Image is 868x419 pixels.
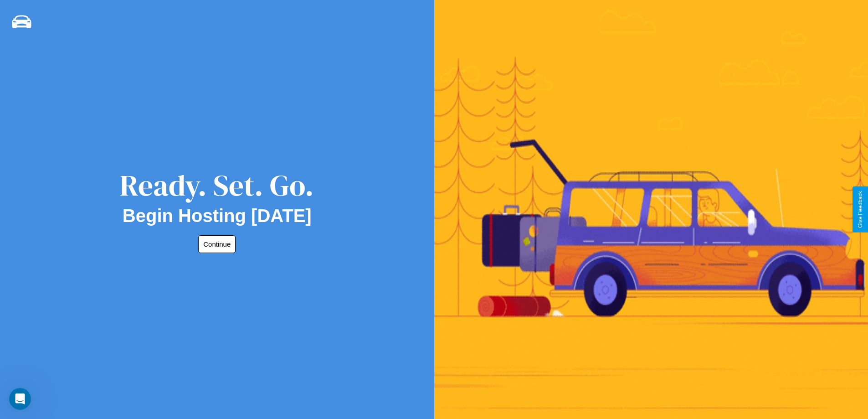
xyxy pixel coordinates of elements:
div: Ready. Set. Go. [120,165,314,206]
div: Give Feedback [857,191,863,228]
button: Continue [198,235,236,253]
h2: Begin Hosting [DATE] [123,206,312,226]
iframe: Intercom live chat [9,388,31,410]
